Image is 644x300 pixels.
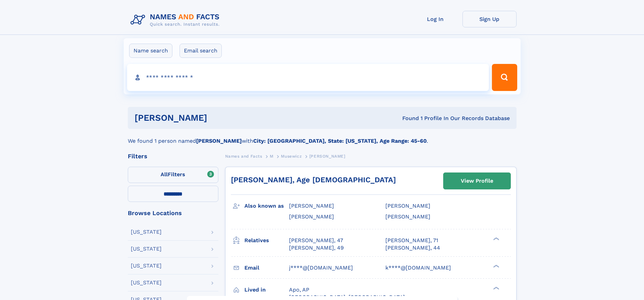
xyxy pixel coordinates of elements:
a: [PERSON_NAME], 44 [385,244,440,252]
a: [PERSON_NAME], 71 [385,237,438,244]
span: [PERSON_NAME] [289,213,334,220]
span: [PERSON_NAME] [289,203,334,209]
img: Logo Names and Facts [128,11,225,29]
label: Filters [128,167,218,183]
h3: Email [244,262,289,274]
h3: Also known as [244,200,289,212]
div: View Profile [461,173,493,189]
div: Found 1 Profile In Our Records Database [305,115,510,122]
b: [PERSON_NAME] [196,138,242,144]
div: Browse Locations [128,210,218,216]
span: M [270,154,273,159]
span: [PERSON_NAME] [309,154,345,159]
a: Log In [408,11,462,27]
button: Search Button [492,64,517,91]
div: [US_STATE] [131,229,162,235]
div: Filters [128,153,218,159]
b: City: [GEOGRAPHIC_DATA], State: [US_STATE], Age Range: 45-60 [253,138,427,144]
div: [US_STATE] [131,263,162,269]
div: We found 1 person named with . [128,129,517,145]
h3: Relatives [244,235,289,246]
div: [US_STATE] [131,246,162,252]
a: [PERSON_NAME], Age [DEMOGRAPHIC_DATA] [231,176,396,184]
span: Musewicz [281,154,302,159]
a: [PERSON_NAME], 49 [289,244,344,252]
span: [PERSON_NAME] [385,213,430,220]
span: [PERSON_NAME] [385,203,430,209]
a: Musewicz [281,152,302,160]
div: ❯ [492,286,500,290]
a: Names and Facts [225,152,262,160]
label: Email search [180,44,222,58]
span: All [161,171,168,178]
a: M [270,152,273,160]
span: Apo, AP [289,286,309,293]
div: ❯ [492,236,500,241]
h1: [PERSON_NAME] [135,114,305,122]
div: ❯ [492,264,500,268]
label: Name search [129,44,172,58]
input: search input [127,64,489,91]
a: View Profile [444,173,510,189]
div: [US_STATE] [131,280,162,285]
a: [PERSON_NAME], 47 [289,237,343,244]
a: Sign Up [462,11,517,27]
h3: Lived in [244,284,289,296]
